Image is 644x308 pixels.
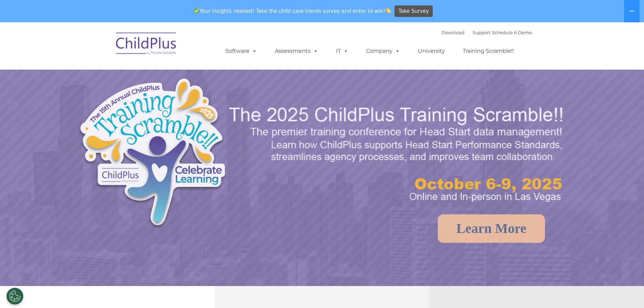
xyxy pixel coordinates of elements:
[395,5,433,17] a: Take Survey
[191,4,394,18] span: Your insights needed! Take the child care trends survey and enter to win!
[219,44,264,58] a: Software
[610,276,644,308] iframe: Chat Widget
[399,5,429,17] span: Take Survey
[438,214,545,243] a: Learn More
[268,44,325,58] a: Assessments
[194,8,199,13] img: ✅
[359,44,407,58] a: Company
[492,30,532,35] a: Schedule A Demo
[113,28,180,62] img: ChildPlus by Procare Solutions
[442,30,532,35] font: |
[329,44,355,58] a: IT
[411,44,452,58] a: University
[442,30,464,35] a: Download
[456,44,521,58] a: Training Scramble!!
[386,8,391,13] img: 👏
[6,288,23,305] button: Cookies Settings
[473,30,491,35] a: Support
